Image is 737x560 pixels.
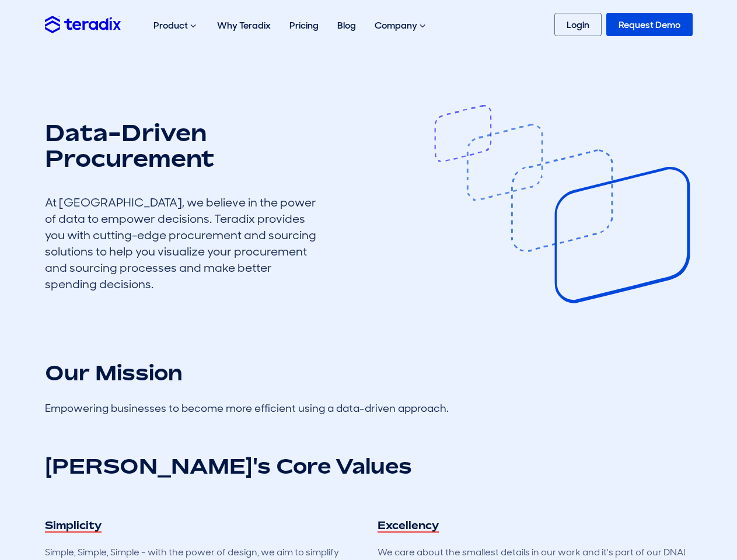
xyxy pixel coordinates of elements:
[280,7,328,44] a: Pricing
[365,7,437,44] div: Company
[45,120,325,171] h1: Data-Driven Procurement
[606,13,693,36] a: Request Demo
[45,453,693,479] h2: [PERSON_NAME]'s Core Values
[45,359,693,386] h2: Our Mission
[45,519,102,533] h2: Simplicity
[328,7,365,44] a: Blog
[432,105,692,303] img: عن تيرادكس
[378,519,439,533] h2: Excellency
[45,16,121,33] img: Teradix logo
[45,403,693,414] h4: Empowering businesses to become more efficient using a data-driven approach.
[144,7,208,44] div: Product
[554,13,602,36] a: Login
[208,7,280,44] a: Why Teradix
[378,546,693,559] p: We care about the smallest details in our work and it's part of our DNA!
[45,194,325,292] div: At [GEOGRAPHIC_DATA], we believe in the power of data to empower decisions. Teradix provides you ...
